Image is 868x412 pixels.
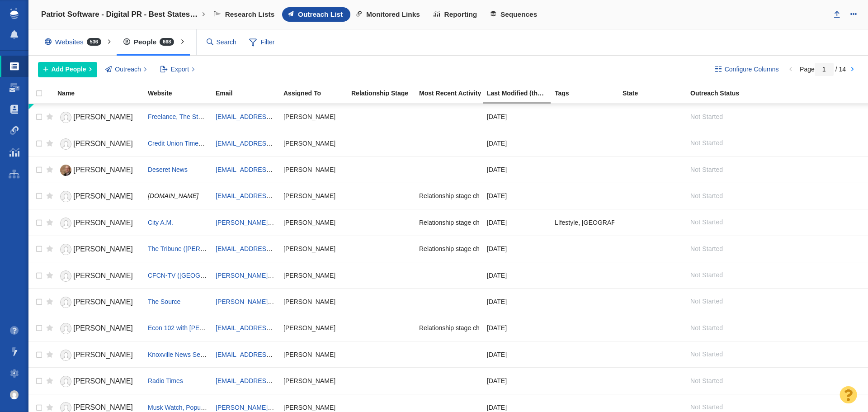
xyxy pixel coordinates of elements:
button: Add People [38,62,97,77]
a: Credit Union Times, Shared Accounts with CU Times [148,140,296,147]
div: Relationship Stage [351,90,418,96]
span: Filter [244,34,280,51]
a: [PERSON_NAME][EMAIL_ADDRESS][PERSON_NAME][DOMAIN_NAME] [216,272,427,279]
span: [PERSON_NAME] [73,403,133,411]
div: [PERSON_NAME] [283,265,343,285]
span: [PERSON_NAME] [73,166,133,174]
div: [PERSON_NAME] [283,318,343,338]
span: [PERSON_NAME] [73,272,133,279]
div: [DATE] [487,239,547,259]
a: Website [148,90,215,98]
div: Assigned To [283,90,350,96]
div: [PERSON_NAME] [283,186,343,206]
span: Add People [52,65,86,74]
a: [PERSON_NAME] [57,189,140,204]
span: 536 [87,38,101,46]
div: [DATE] [487,133,547,153]
a: [PERSON_NAME] [57,374,140,389]
span: Outreach [115,65,141,74]
a: [PERSON_NAME] [57,242,140,257]
a: Knoxville News Sentinel, The Daily Beacon [148,351,269,358]
span: [DOMAIN_NAME] [148,192,198,199]
a: Econ 102 with [PERSON_NAME] and [PERSON_NAME], [PERSON_NAME], Noahpinion [148,324,399,331]
a: [PERSON_NAME][EMAIL_ADDRESS][DOMAIN_NAME] [216,404,375,411]
div: [DATE] [487,160,547,179]
span: Relationship stage changed to: Attempting To Reach, 1 Attempt [419,324,596,332]
button: Outreach [100,62,152,77]
span: [PERSON_NAME] [73,245,133,253]
div: State [623,90,689,96]
div: Email [216,90,283,96]
input: Search [203,34,241,50]
span: [PERSON_NAME] [73,324,133,332]
h4: Patriot Software - Digital PR - Best States to Start a Business [41,10,199,19]
div: [PERSON_NAME] [283,239,343,259]
a: Name [57,90,147,98]
a: Assigned To [283,90,350,98]
div: Tags [555,90,622,96]
a: City A.M. [148,219,173,226]
a: Reporting [428,7,485,22]
button: Export [155,62,200,77]
span: Research Lists [225,10,275,19]
span: [PERSON_NAME] [73,219,133,227]
div: Name [57,90,147,96]
a: [PERSON_NAME] [57,109,140,125]
a: Research Lists [208,7,282,22]
a: [PERSON_NAME][EMAIL_ADDRESS][PERSON_NAME][DOMAIN_NAME] [216,219,427,226]
div: [PERSON_NAME] [283,133,343,153]
div: [PERSON_NAME] [283,345,343,364]
a: [EMAIL_ADDRESS][DOMAIN_NAME] [216,140,323,147]
div: [DATE] [487,318,547,338]
a: [PERSON_NAME] [57,347,140,363]
a: [EMAIL_ADDRESS][PERSON_NAME][DOMAIN_NAME] [216,377,375,384]
a: [PERSON_NAME] [57,268,140,284]
div: [DATE] [487,292,547,311]
a: [EMAIL_ADDRESS][DOMAIN_NAME] [216,324,323,331]
span: Monitored Links [366,10,420,19]
a: [EMAIL_ADDRESS][DOMAIN_NAME] [216,166,323,173]
a: Relationship Stage [351,90,418,98]
span: The Source [148,298,180,305]
div: Website [148,90,215,96]
div: Most Recent Activity [419,90,486,96]
span: [PERSON_NAME] [73,298,133,306]
a: Tags [555,90,622,98]
a: [PERSON_NAME] [57,321,140,336]
span: Relationship stage changed to: Attempting To Reach, 1 Attempt [419,218,596,227]
a: [PERSON_NAME] [57,162,140,178]
span: Configure Columns [725,65,779,74]
div: [PERSON_NAME] [283,160,343,179]
a: [EMAIL_ADDRESS][DOMAIN_NAME] [216,113,323,120]
a: The Tribune ([PERSON_NAME], [GEOGRAPHIC_DATA]) [148,245,309,252]
button: Configure Columns [710,62,784,77]
a: Sequences [485,7,545,22]
a: [PERSON_NAME][EMAIL_ADDRESS][DOMAIN_NAME] [216,298,375,305]
span: [PERSON_NAME] [73,113,133,121]
a: Last Modified (this project) [487,90,554,98]
a: Email [216,90,283,98]
span: [PERSON_NAME] [73,192,133,200]
div: [DATE] [487,186,547,206]
div: [DATE] [487,213,547,232]
div: [DATE] [487,345,547,364]
img: buzzstream_logo_iconsimple.png [10,8,18,19]
div: [DATE] [487,265,547,285]
a: Monitored Links [350,7,428,22]
a: [EMAIL_ADDRESS][DOMAIN_NAME] [216,245,323,252]
span: Export [171,65,189,74]
a: [EMAIL_ADDRESS][DOMAIN_NAME] [216,192,323,199]
span: Relationship stage changed to: Unsuccessful - No Reply [419,192,577,200]
span: CFCN-TV ([GEOGRAPHIC_DATA], [GEOGRAPHIC_DATA]) [148,272,317,279]
div: [PERSON_NAME] [283,107,343,127]
a: Deseret News [148,166,188,173]
a: Freelance, The Stack [148,113,208,120]
div: [DATE] [487,107,547,127]
span: Reporting [444,10,477,19]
